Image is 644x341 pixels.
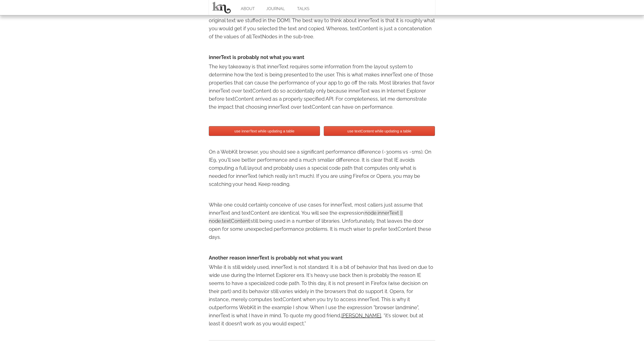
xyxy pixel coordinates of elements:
a: [PERSON_NAME] [341,312,381,319]
span: node.innerText || node.textContent [209,210,403,224]
p: The key takeaway is that innerText requires some information from the layout system to determine ... [209,63,435,111]
p: Notice the differences, (1) the elements that are not rendered are also not present in innerText ... [209,0,435,41]
button: use innerText while updating a table [209,126,320,136]
h4: Another reason innerText is probably not what you want [209,254,435,262]
p: While one could certainly conceive of use cases for innerText, most callers just assume that inne... [209,201,435,241]
h4: innerText is probably not what you want [209,53,435,61]
p: While it is still widely used, innerText is not standard. It is a bit of behavior that has lived ... [209,263,435,328]
button: use textContent while updating a table [324,126,435,136]
p: On a WebKit browser, you should see a significant performance difference (~300ms vs ~1ms). On IE9... [209,148,435,188]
